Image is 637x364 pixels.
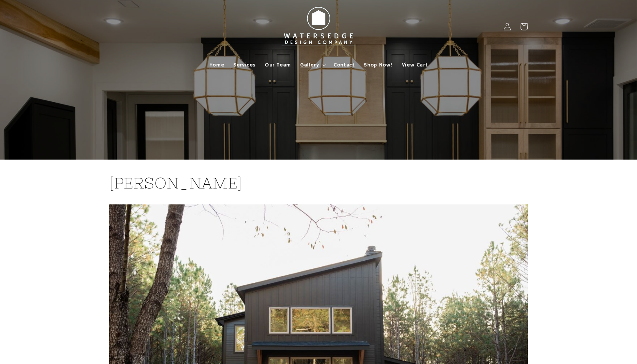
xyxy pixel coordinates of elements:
img: Watersedge Design Co [277,3,360,50]
span: Shop Now! [364,62,392,68]
a: Our Team [260,57,296,73]
a: Contact [329,57,359,73]
a: View Cart [397,57,432,73]
span: Contact [334,62,355,68]
span: Our Team [265,62,291,68]
span: Gallery [300,62,319,68]
span: View Cart [402,62,428,68]
a: Services [229,57,260,73]
a: Home [205,57,229,73]
span: Services [233,62,256,68]
h2: [PERSON_NAME] [109,173,528,193]
a: Shop Now! [359,57,397,73]
span: Home [209,62,224,68]
summary: Gallery [296,57,329,73]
